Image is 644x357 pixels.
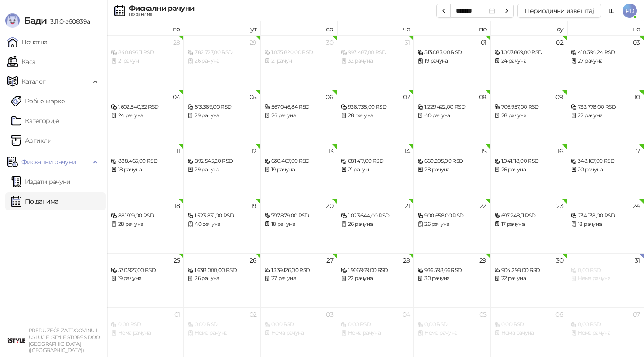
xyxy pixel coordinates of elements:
div: 782.727,00 RSD [187,48,256,57]
div: 05 [250,94,257,100]
div: 03 [633,39,640,46]
div: 530.927,00 RSD [111,266,180,275]
div: 07 [633,311,640,318]
div: 1.007.869,00 RSD [494,48,563,57]
div: 26 [250,257,257,263]
div: 06 [326,94,333,100]
td: 2025-07-31 [337,35,414,90]
div: 20 [326,203,333,209]
div: 09 [555,94,563,100]
div: 24 рачуна [111,111,180,120]
div: 19 рачуна [111,274,180,283]
td: 2025-08-07 [337,90,414,144]
div: 797.879,00 RSD [264,212,333,220]
div: Нема рачуна [187,329,256,337]
div: 27 рачуна [571,57,640,65]
span: 3.11.0-a60839a [47,17,90,25]
div: 1.035.820,00 RSD [264,48,333,57]
div: 40 рачуна [187,220,256,229]
div: 888.465,00 RSD [111,157,180,166]
div: 22 рачуна [571,111,640,120]
div: 01 [481,39,487,46]
td: 2025-08-21 [337,199,414,253]
div: 17 [635,148,640,154]
td: 2025-08-08 [414,90,490,144]
a: Издати рачуни [11,173,71,191]
th: пе [414,21,490,35]
div: 24 [633,203,640,209]
div: 348.167,00 RSD [571,157,640,166]
td: 2025-08-06 [261,90,337,144]
td: 2025-08-29 [414,253,490,308]
div: 04 [402,311,410,318]
div: 840.896,11 RSD [111,48,180,57]
td: 2025-08-12 [184,144,260,199]
td: 2025-08-24 [567,199,644,253]
td: 2025-07-29 [184,35,260,90]
td: 2025-08-20 [261,199,337,253]
button: Периодични извештај [517,4,601,18]
div: Нема рачуна [341,329,410,337]
div: 18 рачуна [111,166,180,174]
div: 0,00 RSD [111,320,180,329]
div: 01 [174,311,180,318]
td: 2025-08-10 [567,90,644,144]
td: 2025-08-13 [261,144,337,199]
span: Бади [24,15,47,26]
div: 22 рачуна [494,274,563,283]
div: 11 [176,148,180,154]
td: 2025-08-14 [337,144,414,199]
a: Робне марке [11,92,65,110]
div: Нема рачуна [264,329,333,337]
div: По данима [129,12,194,17]
div: 02 [250,311,257,318]
div: 410.394,24 RSD [571,48,640,57]
div: 26 рачуна [187,57,256,65]
a: По данима [11,192,58,210]
div: Нема рачуна [571,329,640,337]
div: 26 рачуна [341,220,410,229]
div: 31 [635,257,640,263]
div: 18 рачуна [571,220,640,229]
div: 07 [403,94,410,100]
small: PREDUZEĆE ZA TRGOVINU I USLUGE ISTYLE STORES DOO [GEOGRAPHIC_DATA] ([GEOGRAPHIC_DATA]) [29,327,100,353]
td: 2025-08-11 [107,144,184,199]
div: 15 [481,148,487,154]
div: 18 [174,203,180,209]
th: не [567,21,644,35]
div: 630.467,00 RSD [264,157,333,166]
div: 21 рачун [111,57,180,65]
div: 19 рачуна [264,166,333,174]
div: Фискални рачуни [129,5,194,12]
div: 27 рачуна [264,274,333,283]
div: 681.417,00 RSD [341,157,410,166]
td: 2025-08-02 [491,35,567,90]
div: 24 рачуна [494,57,563,65]
div: 30 [326,39,333,46]
div: 1.339.126,00 RSD [264,266,333,275]
div: 30 [556,257,563,263]
td: 2025-08-04 [107,90,184,144]
div: 17 рачуна [494,220,563,229]
td: 2025-07-28 [107,35,184,90]
div: 660.205,00 RSD [417,157,486,166]
td: 2025-08-05 [184,90,260,144]
div: 29 [250,39,257,46]
div: Нема рачуна [494,329,563,337]
div: 21 рачун [264,57,333,65]
div: 05 [479,311,487,318]
div: 19 [251,203,257,209]
div: 28 рачуна [341,111,410,120]
span: Фискални рачуни [21,153,76,171]
th: су [491,21,567,35]
div: 02 [556,39,563,46]
td: 2025-08-30 [491,253,567,308]
td: 2025-08-15 [414,144,490,199]
div: 0,00 RSD [571,320,640,329]
div: Нема рачуна [417,329,486,337]
div: 13 [328,148,333,154]
div: 10 [634,94,640,100]
td: 2025-08-26 [184,253,260,308]
td: 2025-08-17 [567,144,644,199]
div: 28 [403,257,410,263]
